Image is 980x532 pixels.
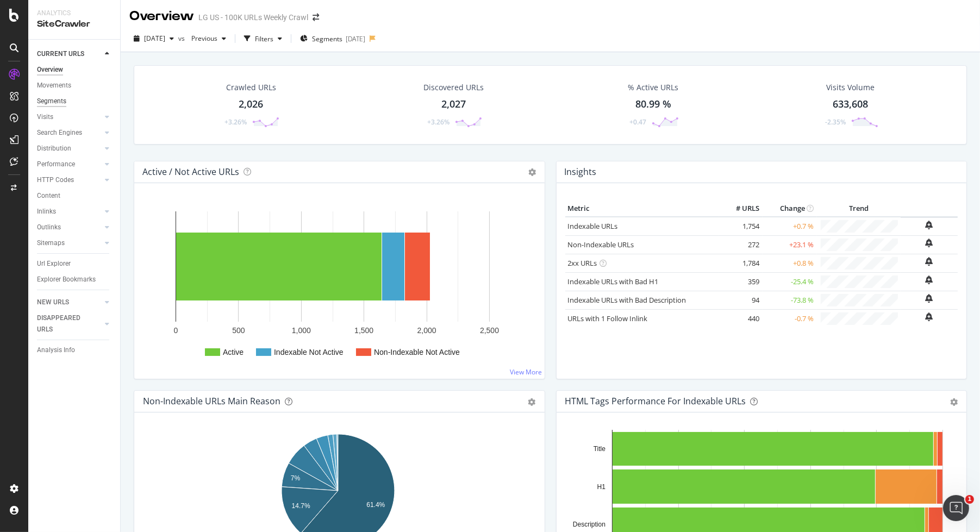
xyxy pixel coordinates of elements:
button: Previous [187,30,230,47]
td: -73.8 % [763,291,817,309]
td: -0.7 % [763,309,817,328]
div: Outlinks [37,222,61,233]
div: 2,026 [239,97,263,111]
div: +0.47 [629,117,646,127]
a: Search Engines [37,127,102,139]
div: Search Engines [37,127,82,139]
div: Content [37,190,60,202]
a: Overview [37,64,113,76]
div: 633,608 [833,97,868,111]
text: 0 [174,326,178,335]
div: Filters [255,34,273,43]
td: 272 [719,235,763,254]
div: arrow-right-arrow-left [313,14,319,21]
td: +23.1 % [763,235,817,254]
div: Distribution [37,143,71,154]
button: [DATE] [129,30,178,47]
div: gear [950,398,958,406]
a: Non-Indexable URLs [568,240,634,249]
button: Filters [240,30,286,47]
div: % Active URLs [628,82,678,93]
td: +0.7 % [763,217,817,236]
text: 14.7% [292,503,310,510]
div: Overview [37,64,63,76]
text: 500 [232,326,245,335]
div: Sitemaps [37,237,65,249]
div: bell-plus [926,312,933,321]
div: bell-plus [926,257,933,266]
text: Active [223,348,244,356]
span: Previous [187,34,217,43]
h4: Active / Not Active URLs [142,165,239,179]
div: Analytics [37,9,111,18]
span: 1 [965,495,974,504]
button: Segments[DATE] [296,30,370,47]
a: Movements [37,80,113,91]
div: HTTP Codes [37,174,74,186]
div: [DATE] [346,34,365,43]
div: Overview [129,7,194,26]
span: 2025 Aug. 10th [144,34,165,43]
a: HTTP Codes [37,174,102,186]
div: Analysis Info [37,345,75,356]
div: bell-plus [926,239,933,247]
th: Metric [565,201,719,217]
div: Visits [37,111,53,123]
th: Change [763,201,817,217]
a: CURRENT URLS [37,48,102,60]
td: 94 [719,291,763,309]
text: Indexable Not Active [274,348,344,356]
div: Performance [37,159,75,170]
a: Indexable URLs with Bad Description [568,295,686,305]
div: bell-plus [926,294,933,303]
div: Explorer Bookmarks [37,274,96,285]
a: Indexable URLs [568,221,618,231]
div: LG US - 100K URLs Weekly Crawl [198,12,308,23]
div: CURRENT URLS [37,48,84,60]
div: Movements [37,80,71,91]
text: Non-Indexable Not Active [374,348,460,356]
td: 1,784 [719,254,763,272]
div: +3.26% [427,117,450,127]
text: 1,000 [292,326,311,335]
td: 1,754 [719,217,763,236]
text: Description [572,521,605,528]
iframe: Intercom live chat [943,495,969,521]
div: bell-plus [926,276,933,284]
text: 2,000 [417,326,436,335]
td: +0.8 % [763,254,817,272]
div: 2,027 [441,97,466,111]
svg: A chart. [143,201,536,370]
td: 440 [719,309,763,328]
a: DISAPPEARED URLS [37,312,102,335]
div: HTML Tags Performance for Indexable URLs [565,396,746,406]
div: Visits Volume [826,82,875,93]
a: Url Explorer [37,258,113,270]
i: Options [529,168,536,176]
a: Visits [37,111,102,123]
a: NEW URLS [37,297,102,308]
text: H1 [597,483,606,491]
a: Analysis Info [37,345,113,356]
h4: Insights [565,165,597,179]
div: gear [528,398,536,406]
div: Non-Indexable URLs Main Reason [143,396,280,406]
a: URLs with 1 Follow Inlink [568,314,648,323]
div: Crawled URLs [226,82,276,93]
div: +3.26% [224,117,247,127]
div: DISAPPEARED URLS [37,312,92,335]
span: Segments [312,34,342,43]
a: Sitemaps [37,237,102,249]
text: 61.4% [366,501,385,509]
text: 2,500 [480,326,499,335]
th: # URLS [719,201,763,217]
td: 359 [719,272,763,291]
div: SiteCrawler [37,18,111,30]
td: -25.4 % [763,272,817,291]
div: -2.35% [825,117,846,127]
a: Performance [37,159,102,170]
a: Content [37,190,113,202]
div: bell-plus [926,221,933,229]
a: 2xx URLs [568,258,597,268]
